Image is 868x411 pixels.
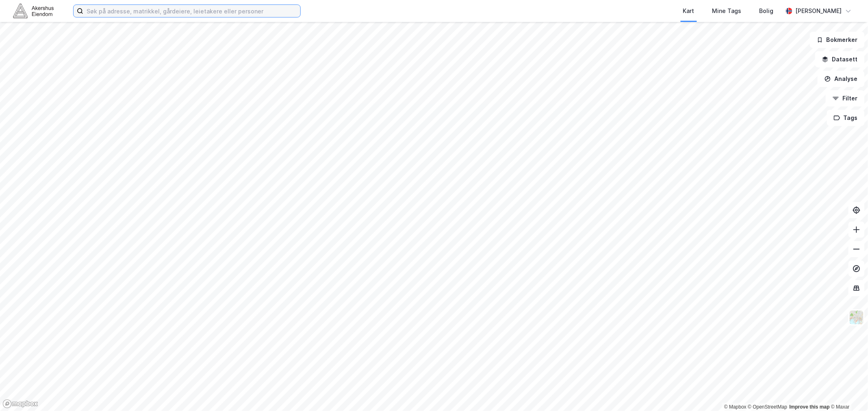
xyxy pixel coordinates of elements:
[827,110,865,126] button: Tags
[83,5,300,17] input: Søk på adresse, matrikkel, gårdeiere, leietakere eller personer
[790,404,830,410] a: Improve this map
[796,6,842,16] div: [PERSON_NAME]
[748,404,788,410] a: OpenStreetMap
[2,399,38,409] a: Mapbox homepage
[13,4,54,18] img: akershus-eiendom-logo.9091f326c980b4bce74ccdd9f866810c.svg
[759,6,774,16] div: Bolig
[810,32,865,48] button: Bokmerker
[683,6,694,16] div: Kart
[849,310,864,325] img: Z
[712,6,742,16] div: Mine Tags
[815,51,865,67] button: Datasett
[827,372,868,411] div: Kontrollprogram for chat
[818,71,865,87] button: Analyse
[724,404,746,410] a: Mapbox
[827,372,868,411] iframe: Chat Widget
[826,90,865,107] button: Filter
